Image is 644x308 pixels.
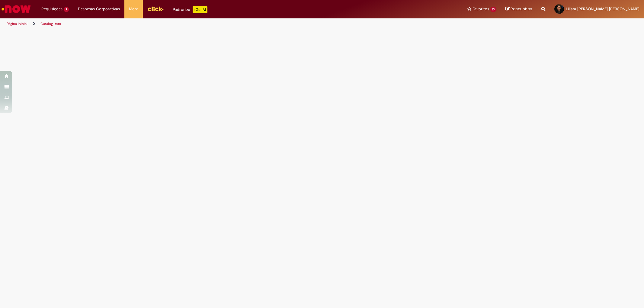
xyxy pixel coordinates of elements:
[173,6,207,13] div: Padroniza
[5,18,425,30] ul: Trilhas de página
[41,6,62,12] span: Requisições
[505,6,532,12] a: Rascunhos
[193,6,207,13] p: +GenAi
[7,21,27,26] a: Página inicial
[40,21,61,26] a: Catalog Item
[511,6,532,12] span: Rascunhos
[129,6,138,12] span: More
[566,6,639,11] span: Liliam [PERSON_NAME] [PERSON_NAME]
[78,6,120,12] span: Despesas Corporativas
[64,7,69,12] span: 9
[147,4,164,13] img: click_logo_yellow_360x200.png
[490,7,496,12] span: 13
[473,6,489,12] span: Favoritos
[1,3,32,15] img: ServiceNow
